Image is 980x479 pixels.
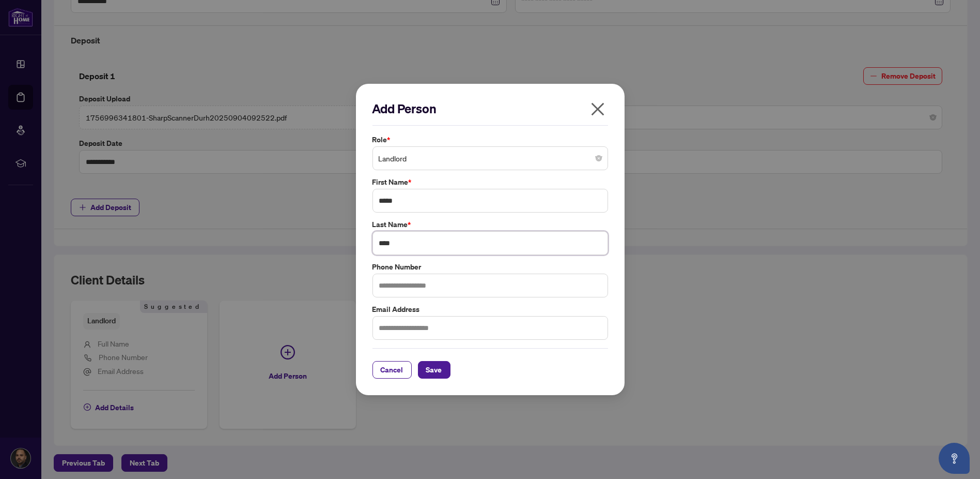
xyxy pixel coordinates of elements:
span: Landlord [379,148,602,168]
label: First Name [372,176,608,188]
label: Email Address [372,304,608,315]
button: Cancel [372,361,412,379]
span: close-circle [596,155,602,161]
h2: Add Person [372,100,608,117]
label: Role [372,134,608,145]
button: Open asap [939,443,970,474]
span: close [589,101,606,117]
span: Save [426,362,442,378]
label: Phone Number [372,261,608,273]
label: Last Name [372,219,608,230]
button: Save [418,361,450,379]
span: Cancel [381,362,403,378]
